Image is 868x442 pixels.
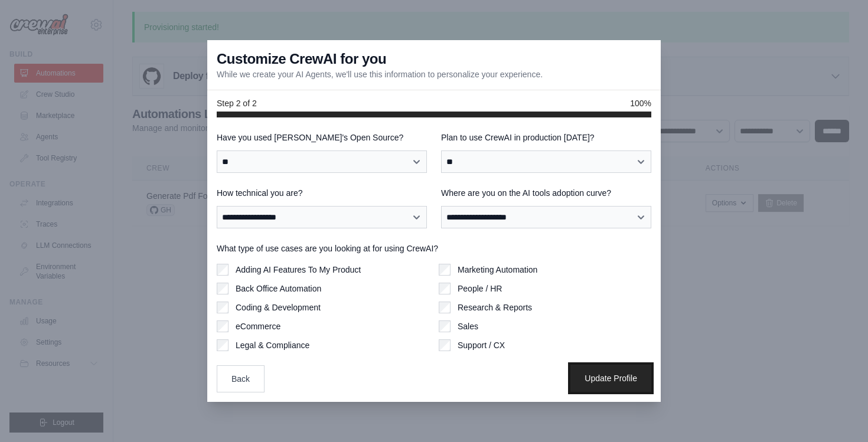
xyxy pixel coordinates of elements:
label: Where are you on the AI tools adoption curve? [441,187,651,199]
button: Update Profile [570,365,651,392]
label: Sales [458,320,478,332]
label: What type of use cases are you looking at for using CrewAI? [217,243,651,254]
label: Support / CX [458,339,505,351]
label: People / HR [458,283,502,294]
label: Legal & Compliance [236,339,309,351]
label: Research & Reports [458,302,532,313]
label: How technical you are? [217,187,427,199]
label: Back Office Automation [236,283,321,294]
span: Step 2 of 2 [217,97,257,109]
button: Back [217,365,265,392]
label: eCommerce [236,320,280,332]
label: Coding & Development [236,302,321,313]
label: Marketing Automation [458,264,537,276]
label: Plan to use CrewAI in production [DATE]? [441,132,651,143]
p: While we create your AI Agents, we'll use this information to personalize your experience. [217,68,543,80]
span: 100% [630,97,651,109]
label: Adding AI Features To My Product [236,264,361,276]
label: Have you used [PERSON_NAME]'s Open Source? [217,132,427,143]
h3: Customize CrewAI for you [217,50,386,68]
